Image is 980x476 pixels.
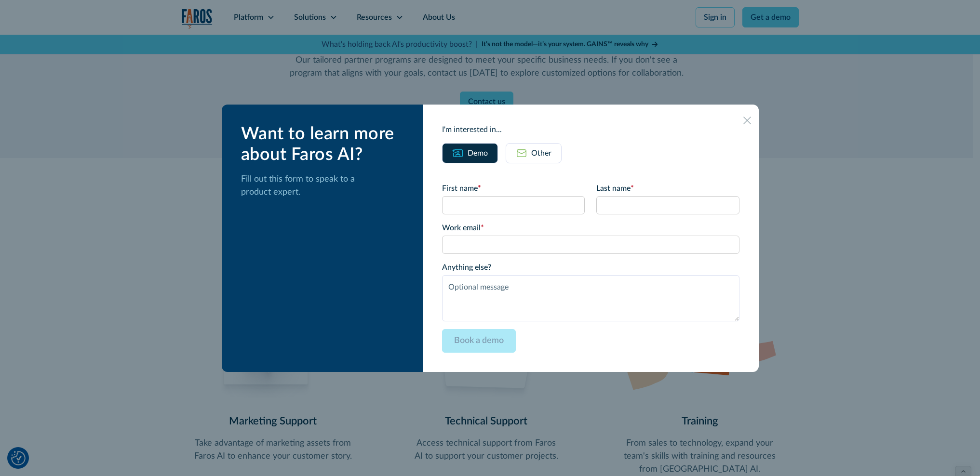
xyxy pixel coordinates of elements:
[442,124,739,135] div: I'm interested in...
[241,124,408,165] div: Want to learn more about Faros AI?
[531,147,551,159] div: Other
[442,183,585,194] label: First name
[468,147,488,159] div: Demo
[442,183,739,353] form: Email Form
[442,222,739,234] label: Work email
[442,262,739,273] label: Anything else?
[241,173,408,199] p: Fill out this form to speak to a product expert.
[596,183,739,194] label: Last name
[442,329,516,353] input: Book a demo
